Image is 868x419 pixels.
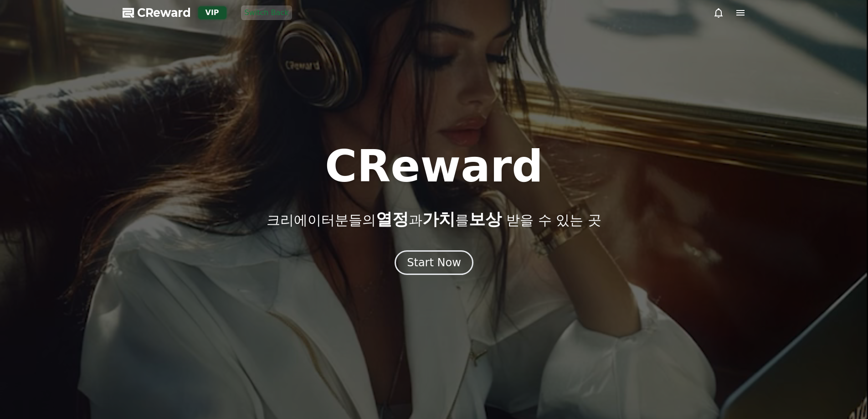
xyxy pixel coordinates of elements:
[395,250,473,275] button: Start Now
[395,259,473,268] a: Start Now
[422,210,455,228] span: 가치
[469,210,502,228] span: 보상
[137,5,191,20] span: CReward
[241,5,293,20] button: Switch Back
[198,6,226,19] div: VIP
[267,210,601,228] p: 크리에이터분들의 과 를 받을 수 있는 곳
[376,210,409,228] span: 열정
[407,255,461,270] div: Start Now
[123,5,191,20] a: CReward
[325,145,543,188] h1: CReward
